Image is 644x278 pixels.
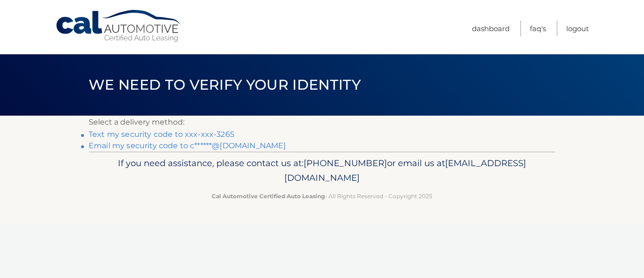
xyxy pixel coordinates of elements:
span: [PHONE_NUMBER] [304,158,387,168]
a: Cal Automotive [55,9,182,43]
strong: Cal Automotive Certified Auto Leasing [212,193,325,200]
a: Text my security code to xxx-xxx-3265 [89,130,234,139]
a: FAQ's [530,21,546,36]
p: If you need assistance, please contact us at: or email us at [95,156,549,186]
p: Select a delivery method: [89,116,555,129]
a: Dashboard [472,21,510,36]
span: We need to verify your identity [89,76,361,93]
a: Email my security code to c******@[DOMAIN_NAME] [89,141,286,150]
p: - All Rights Reserved - Copyright 2025 [95,191,549,201]
a: Logout [566,21,589,36]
